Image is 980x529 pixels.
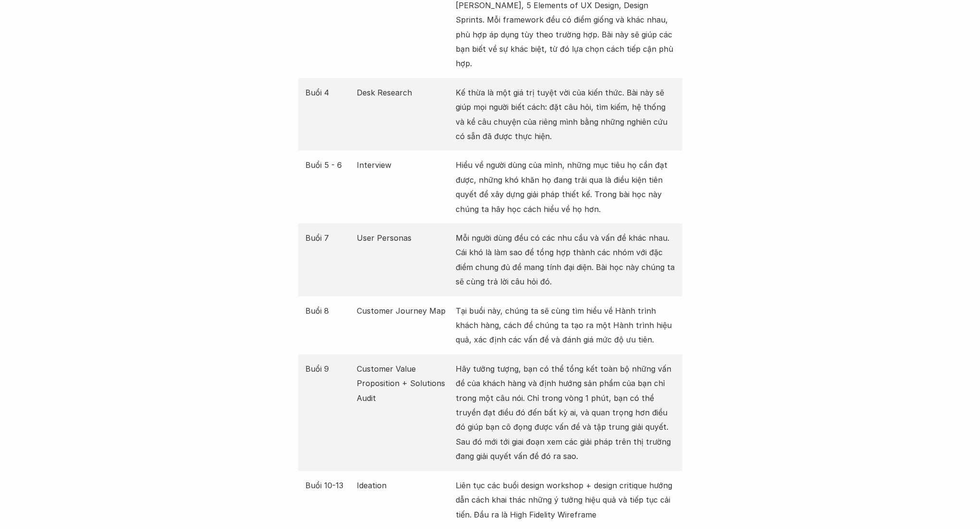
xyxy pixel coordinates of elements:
p: Buổi 8 [305,304,352,318]
p: Kế thừa là một giá trị tuyệt vời của kiến thức. Bài này sẽ giúp mọi người biết cách: đặt câu hỏi,... [456,85,675,144]
p: Buổi 7 [305,231,352,245]
p: Liên tục các buổi design workshop + design critique hướng dẫn cách khai thác những ý tưởng hiệu q... [456,478,675,522]
p: Hãy tưởng tượng, bạn có thể tổng kết toàn bộ những vấn đề của khách hàng và định hướng sản phẩm c... [456,362,675,464]
p: Buổi 10-13 [305,478,352,493]
p: Ideation [357,478,451,493]
p: Buổi 5 - 6 [305,158,352,172]
p: Customer Journey Map [357,304,451,318]
p: Interview [357,158,451,172]
p: Buổi 4 [305,85,352,100]
p: User Personas [357,231,451,245]
p: Tại buổi này, chúng ta sẽ cùng tìm hiểu về Hành trình khách hàng, cách để chúng ta tạo ra một Hàn... [456,304,675,347]
p: Buổi 9 [305,362,352,376]
p: Hiểu về người dùng của mình, những mục tiêu họ cần đạt được, những khó khăn họ đang trải qua là đ... [456,158,675,216]
p: Desk Research [357,85,451,100]
p: Customer Value Proposition + Solutions Audit [357,362,451,405]
p: Mỗi người dùng đều có các nhu cầu và vấn đề khác nhau. Cái khó là làm sao để tổng hợp thành các n... [456,231,675,289]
